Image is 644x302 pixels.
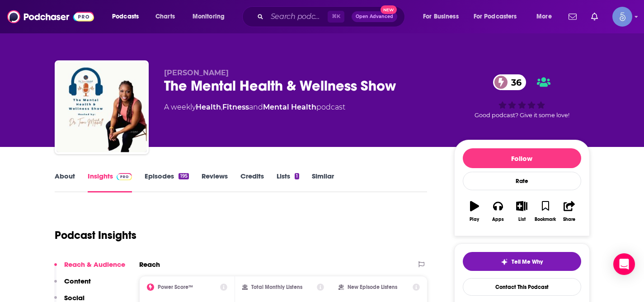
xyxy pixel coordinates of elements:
img: Podchaser - Follow, Share and Rate Podcasts [7,8,94,25]
div: Open Intercom Messenger [613,253,635,275]
img: tell me why sparkle [501,258,508,265]
button: Bookmark [534,195,557,228]
button: open menu [530,9,563,24]
a: Fitness [222,103,249,111]
div: Share [563,217,575,222]
p: Social [64,293,85,302]
button: Reach & Audience [54,260,125,277]
button: Content [54,277,91,293]
button: open menu [468,9,530,24]
span: 36 [502,74,526,90]
div: Rate [463,172,581,190]
a: Show notifications dropdown [565,9,580,24]
button: Show profile menu [612,7,632,27]
span: ⌘ K [328,11,344,23]
button: tell me why sparkleTell Me Why [463,252,581,271]
img: The Mental Health & Wellness Show [56,62,147,152]
div: 36Good podcast? Give it some love! [454,69,590,124]
button: Share [557,195,581,228]
button: Play [463,195,486,228]
img: Podchaser Pro [117,173,132,180]
span: Charts [155,10,175,23]
div: Play [470,217,479,222]
button: open menu [417,9,470,24]
h2: Total Monthly Listens [251,284,302,290]
div: Bookmark [535,217,556,222]
a: Contact This Podcast [463,278,581,296]
a: Similar [312,172,334,192]
a: Mental Health [263,103,316,111]
div: 1 [295,173,299,179]
span: Good podcast? Give it some love! [475,112,569,119]
span: Logged in as Spiral5-G1 [612,7,632,27]
div: Apps [492,217,504,222]
a: About [55,172,75,192]
h2: Power Score™ [158,284,193,290]
span: For Podcasters [474,10,517,23]
span: Open Advanced [356,14,393,19]
a: Charts [150,9,180,24]
button: Open AdvancedNew [352,11,397,22]
a: 36 [493,74,526,90]
input: Search podcasts, credits, & more... [267,9,328,24]
span: , [221,103,222,111]
a: Health [196,103,221,111]
a: Episodes195 [145,172,188,192]
button: open menu [186,9,236,24]
a: Reviews [202,172,228,192]
p: Content [64,277,91,285]
button: Apps [486,195,510,228]
button: open menu [106,9,150,24]
span: More [536,10,552,23]
button: List [510,195,533,228]
span: New [381,5,397,14]
span: Tell Me Why [512,258,543,265]
span: [PERSON_NAME] [164,69,229,77]
a: Show notifications dropdown [588,9,602,24]
div: Search podcasts, credits, & more... [251,6,414,27]
a: InsightsPodchaser Pro [88,172,132,192]
a: Lists1 [277,172,299,192]
div: List [518,217,526,222]
span: For Business [423,10,459,23]
span: Podcasts [112,10,139,23]
h2: New Episode Listens [348,284,397,290]
span: and [249,103,263,111]
h2: Reach [139,260,160,269]
h1: Podcast Insights [55,229,136,242]
a: Credits [240,172,264,192]
span: Monitoring [193,10,225,23]
img: User Profile [612,7,632,27]
p: Reach & Audience [64,260,125,269]
button: Follow [463,148,581,168]
div: A weekly podcast [164,102,345,113]
div: 195 [179,173,188,179]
